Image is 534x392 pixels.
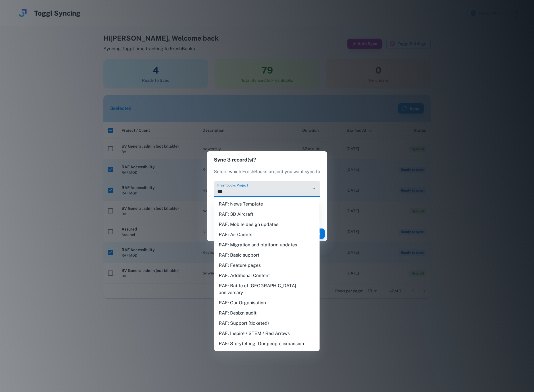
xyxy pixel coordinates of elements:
[214,339,320,349] li: RAF: Storytelling - Our people expansion
[214,260,320,271] li: RAF: Feature pages
[214,271,320,281] li: RAF: Additional Content
[214,328,320,339] li: RAF: Inspire / STEM / Red Arrows
[214,281,320,298] li: RAF: Battle of [GEOGRAPHIC_DATA] anniversary
[214,230,320,240] li: RAF: Air Cadets
[207,151,327,168] h2: Sync 3 record(s)?
[214,240,320,250] li: RAF: Migration and platform updates
[214,209,320,219] li: RAF: 3D Aircraft
[214,219,320,230] li: RAF: Mobile design updates
[214,308,320,318] li: RAF: Design audit
[214,250,320,260] li: RAF: Basic support
[214,204,320,219] div: ​
[214,318,320,328] li: RAF: Support (ticketed)
[217,183,248,188] label: Freshbooks Project
[214,298,320,308] li: RAF: Our Organisation
[214,168,320,175] p: Select which FreshBooks project you want sync to
[214,199,320,209] li: RAF: News Template
[310,185,318,193] button: Close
